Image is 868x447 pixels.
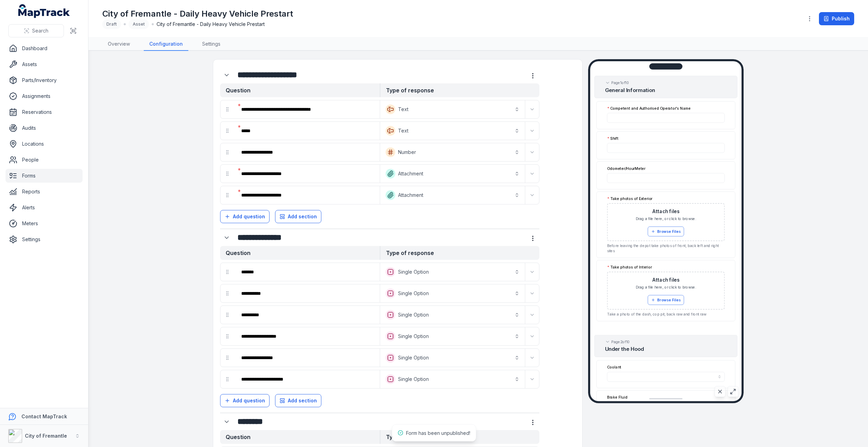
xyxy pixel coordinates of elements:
button: Browse Files [648,227,684,237]
div: drag [220,265,234,279]
label: Shift [607,136,619,141]
div: :r1gb1:-form-item-label [220,231,235,244]
h3: Attach files [652,208,679,215]
div: :r1gaf:-form-item-label [236,145,378,160]
button: Attachment [381,188,523,203]
button: Expand [527,147,538,158]
input: :r1gln:-form-item-label [607,113,725,123]
button: Expand [220,415,233,428]
button: Browse Files [648,295,684,305]
div: drag [220,329,234,343]
strong: Type of response [380,83,539,97]
div: :r1gc7:-form-item-label [236,372,378,387]
button: Expand [527,331,538,342]
button: Single Option [381,264,523,280]
button: Expand [220,231,233,244]
strong: City of Fremantle [25,433,67,439]
span: Add question [233,213,265,220]
a: Settings [197,38,226,51]
p: Before leaving the depot take photos of front, back left and right sites [607,243,725,254]
div: :r1gbf:-form-item-label [236,286,378,301]
div: drag [220,286,234,300]
label: Odometer/HourMeter [607,166,645,171]
svg: drag [225,107,230,112]
button: Publish [819,12,854,25]
div: drag [220,188,234,202]
div: :r1gb9:-form-item-label [236,264,378,280]
strong: Question [220,83,380,97]
a: Overview [102,38,135,51]
a: Assignments [6,89,83,103]
a: Reports [6,185,83,199]
button: Text [381,102,523,117]
div: drag [220,308,234,322]
p: Take a photo of the dash, cop pit, back raw and front raw [607,312,725,317]
span: Add question [233,397,265,404]
label: Coolant [607,365,621,370]
button: more-detail [526,69,539,82]
button: Expand [527,288,538,299]
div: :r1g9r:-form-item-label [220,69,235,82]
div: Asset [129,19,149,29]
a: Assets [6,57,83,71]
span: Page 2 of 10 [611,339,630,344]
h2: General Information [605,86,727,94]
div: :r1ga3:-form-item-label [236,102,378,117]
a: Dashboard [6,42,83,55]
h2: Under the Hood [605,345,727,353]
div: :r1gar:-form-item-label [236,188,378,203]
h1: City of Fremantle - Daily Heavy Vehicle Prestart [102,8,293,19]
button: Expand [527,309,538,320]
div: Draft [102,19,121,29]
strong: Type of response [380,430,539,444]
button: Add section [275,210,321,223]
span: Search [32,27,48,34]
button: Add question [220,394,270,407]
button: more-detail [526,232,539,245]
a: Parts/Inventory [6,73,83,87]
button: Expand [527,125,538,136]
svg: drag [225,355,230,361]
a: MapTrack [18,4,70,18]
span: City of Fremantle - Daily Heavy Vehicle Prestart [157,21,265,28]
a: Configuration [144,38,188,51]
strong: Question [220,246,380,260]
div: :r1gbr:-form-item-label [236,329,378,344]
label: Take photos of Exterior [607,196,652,201]
button: Expand [527,168,538,179]
div: drag [220,102,234,116]
svg: drag [225,269,230,275]
label: Competent and Authorised Operator's Name [607,106,691,111]
button: more-detail [526,416,539,429]
button: Single Option [381,307,523,322]
svg: drag [225,334,230,339]
a: Settings [6,232,83,246]
label: Brake Fluid [607,395,628,400]
svg: drag [225,128,230,134]
button: Expand [527,190,538,201]
button: Single Option [381,329,523,344]
svg: drag [225,312,230,318]
a: Reservations [6,105,83,119]
button: Number [381,145,523,160]
span: Drag a file here, or click to browse. [636,216,696,221]
button: Single Option [381,286,523,301]
a: Alerts [6,201,83,215]
svg: drag [225,171,230,176]
a: Forms [6,169,83,183]
div: drag [220,167,234,181]
div: :r1gal:-form-item-label [236,166,378,181]
div: drag [220,351,234,365]
button: Attachment [381,166,523,181]
span: Form has been unpublished! [406,430,470,436]
button: Expand [527,266,538,277]
input: :r1glo:-form-item-label [607,143,725,153]
svg: drag [225,149,230,155]
div: :r1gc1:-form-item-label [236,350,378,365]
div: :r1gcd:-form-item-label [220,415,235,428]
div: :r1gbl:-form-item-label [236,307,378,322]
button: Expand [527,352,538,363]
svg: drag [225,291,230,296]
button: Expand [527,104,538,115]
span: Page 1 of 10 [611,80,629,85]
